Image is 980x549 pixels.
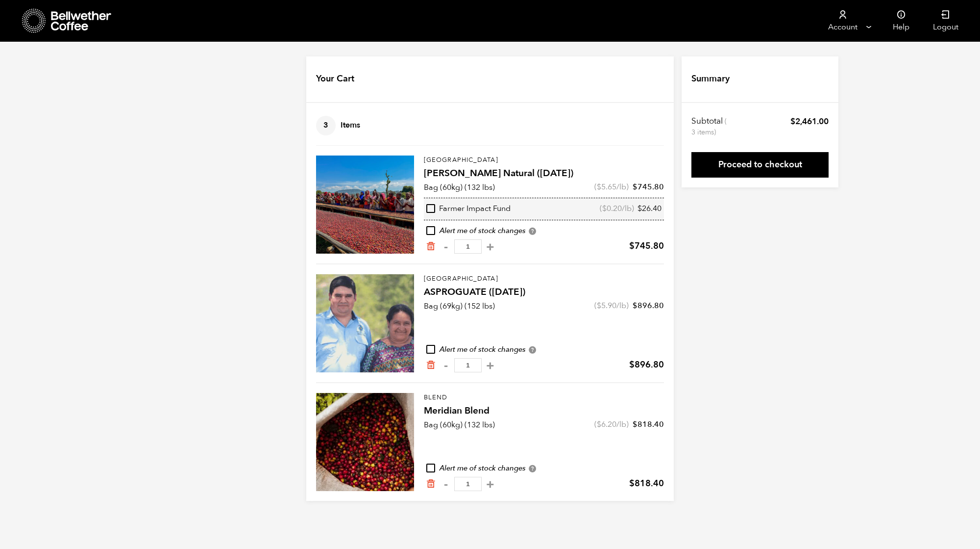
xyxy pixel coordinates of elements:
span: $ [633,419,637,430]
button: + [484,361,496,370]
bdi: 5.90 [597,300,616,311]
span: $ [602,203,607,214]
h4: ASPROGUATE ([DATE]) [424,286,664,299]
span: $ [633,182,637,192]
span: $ [633,300,637,311]
bdi: 5.65 [597,182,616,192]
bdi: 896.80 [629,359,664,371]
span: $ [629,359,635,371]
span: ( /lb) [600,204,634,214]
span: ( /lb) [594,419,629,430]
span: ( /lb) [594,300,629,311]
p: Bag (60kg) (132 lbs) [424,419,495,431]
p: [GEOGRAPHIC_DATA] [424,274,664,284]
bdi: 2,461.00 [790,116,829,127]
p: Bag (69kg) (152 lbs) [424,300,495,312]
span: $ [597,419,601,430]
p: Blend [424,393,664,403]
h4: Summary [691,73,730,85]
div: Farmer Impact Fund [426,204,511,214]
bdi: 745.80 [629,240,664,252]
div: Alert me of stock changes [424,226,664,236]
h4: Your Cart [316,73,354,85]
div: Alert me of stock changes [424,463,664,474]
button: - [440,242,452,252]
input: Qty [454,239,482,254]
h4: [PERSON_NAME] Natural ([DATE]) [424,167,664,181]
button: + [484,479,496,489]
th: Subtotal [691,116,728,137]
span: $ [597,300,601,311]
span: $ [637,203,642,214]
span: $ [629,240,635,252]
bdi: 745.80 [633,182,664,192]
bdi: 896.80 [633,300,664,311]
bdi: 6.20 [597,419,616,430]
button: - [440,361,452,370]
input: Qty [454,477,482,491]
span: 3 [316,116,336,135]
a: Remove from cart [426,360,436,370]
span: ( /lb) [594,182,629,192]
h4: Meridian Blend [424,404,664,418]
span: $ [629,477,635,490]
a: Remove from cart [426,241,436,252]
button: - [440,479,452,489]
a: Remove from cart [426,479,436,489]
span: $ [790,116,795,127]
p: Bag (60kg) (132 lbs) [424,182,495,193]
a: Proceed to checkout [691,152,829,178]
button: + [484,242,496,252]
p: [GEOGRAPHIC_DATA] [424,156,664,165]
div: Alert me of stock changes [424,344,664,355]
bdi: 818.40 [633,419,664,430]
bdi: 0.20 [602,203,622,214]
h4: Items [316,116,360,135]
bdi: 26.40 [637,203,661,214]
span: $ [597,182,601,192]
bdi: 818.40 [629,477,664,490]
input: Qty [454,358,482,372]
